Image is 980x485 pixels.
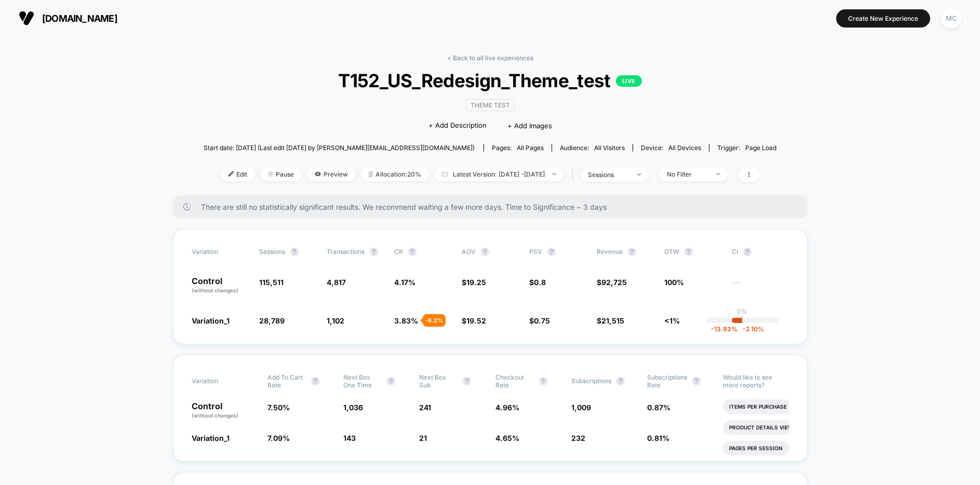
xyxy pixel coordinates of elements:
span: Transactions [327,248,365,255]
span: Variation [192,248,249,256]
span: 21 [419,434,427,442]
span: 4.65 % [495,434,519,442]
div: No Filter [667,170,708,178]
span: 28,789 [259,316,285,325]
span: Latest Version: [DATE] - [DATE] [434,167,564,181]
button: ? [616,377,625,385]
span: [DOMAIN_NAME] [42,13,117,24]
button: ? [311,377,319,385]
span: --- [732,279,789,294]
span: 0.75 [534,316,550,325]
span: 7.50 % [267,403,290,412]
button: ? [408,248,417,256]
span: $ [597,278,627,287]
div: Audience: [560,144,625,152]
button: ? [684,248,693,256]
button: ? [743,248,751,256]
img: end [268,171,273,177]
span: $ [529,278,546,287]
span: 4.96 % [495,403,519,412]
span: $ [462,278,486,287]
button: [DOMAIN_NAME] [16,10,120,26]
span: 1,009 [571,403,591,412]
span: 4,817 [327,278,346,287]
span: Allocation: 20% [361,167,429,181]
span: Preview [307,167,356,181]
span: Page Load [745,144,776,152]
span: -2.10 % [737,325,764,333]
button: MC [938,8,964,29]
button: ? [387,377,395,385]
span: Next Box Sub [419,373,458,389]
img: calendar [442,171,448,177]
span: Revenue [597,248,623,255]
img: rebalance [369,171,373,177]
span: Next Box One Time [343,373,382,389]
p: Would like to see more reports? [723,373,788,389]
div: MC [941,8,961,29]
span: (without changes) [192,412,238,419]
span: 21,515 [601,316,624,325]
span: + Add Description [428,120,487,131]
img: end [637,173,641,176]
li: Pages Per Session [723,441,789,455]
span: $ [529,316,550,325]
span: OTW [664,248,721,256]
span: 100% [664,278,684,287]
p: 0% [737,307,747,315]
span: 1,036 [343,403,363,412]
span: PSV [529,248,542,255]
span: 241 [419,403,431,412]
span: CI [732,248,789,256]
span: Variation_1 [192,434,230,442]
button: ? [370,248,378,256]
div: sessions [588,171,629,179]
button: ? [463,377,471,385]
span: Pause [260,167,302,181]
p: Control [192,277,249,294]
span: Device: [633,144,709,152]
span: $ [597,316,624,325]
span: 7.09 % [267,434,290,442]
img: edit [229,171,234,177]
span: (without changes) [192,287,238,293]
div: - 8.2 % [423,314,446,327]
button: ? [290,248,299,256]
span: 19.52 [466,316,486,325]
span: 232 [571,434,585,442]
span: 3.83 % [394,316,418,325]
span: All Visitors [594,144,625,152]
span: Checkout Rate [495,373,534,389]
p: LIVE [616,75,642,87]
span: 92,725 [601,278,627,287]
span: $ [462,316,486,325]
div: Pages: [492,144,544,152]
span: Sessions [259,248,285,255]
span: + Add Images [507,122,552,130]
span: CR [394,248,403,255]
span: Variation [192,373,249,389]
div: Trigger: [717,144,776,152]
img: end [716,173,720,175]
span: 1,102 [327,316,344,325]
button: ? [547,248,556,256]
button: ? [628,248,636,256]
a: < Back to all live experiences [447,54,533,62]
img: Visually logo [19,10,34,26]
span: T152_US_Redesign_Theme_test [232,70,748,91]
span: all pages [517,144,544,152]
img: end [553,173,556,175]
span: 0.8 [534,278,546,287]
span: | [569,167,580,182]
span: 115,511 [259,278,284,287]
span: <1% [664,316,680,325]
button: ? [692,377,701,385]
span: Start date: [DATE] (Last edit [DATE] by [PERSON_NAME][EMAIL_ADDRESS][DOMAIN_NAME]) [204,144,475,152]
button: ? [539,377,547,385]
button: Create New Experience [836,9,930,28]
span: Edit [221,167,255,181]
p: | [741,315,743,323]
span: all devices [668,144,701,152]
li: Product Details Views Rate [723,420,818,435]
span: 0.81 % [647,434,669,442]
